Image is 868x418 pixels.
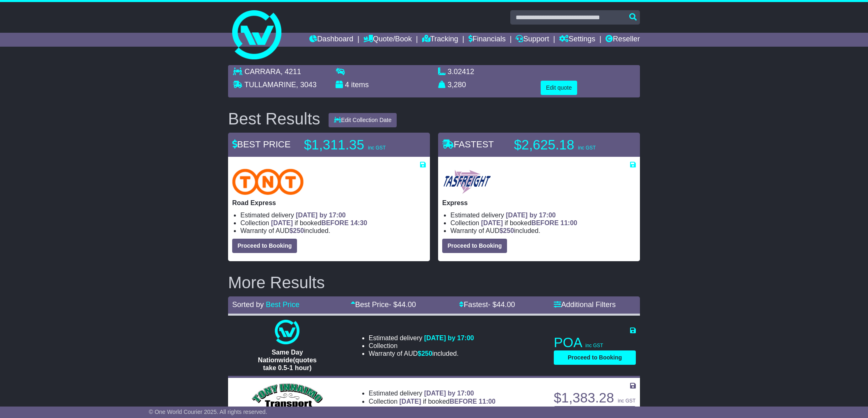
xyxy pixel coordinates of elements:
[459,301,515,309] a: Fastest- $44.00
[232,139,290,149] span: BEST PRICE
[369,350,474,357] li: Warranty of AUD included.
[351,301,416,309] a: Best Price- $44.00
[448,68,474,76] span: 3.02412
[296,81,317,89] span: , 3043
[450,219,636,227] li: Collection
[345,81,349,89] span: 4
[531,219,559,226] span: BEFORE
[418,350,432,357] span: $
[369,389,496,397] li: Estimated delivery
[289,227,304,234] span: $
[232,199,426,207] p: Road Express
[418,406,432,413] span: $
[228,273,640,291] h2: More Results
[271,219,293,226] span: [DATE]
[442,239,507,253] button: Proceed to Booking
[422,33,458,47] a: Tracking
[605,33,640,47] a: Reseller
[369,342,474,350] li: Collection
[232,239,297,253] button: Proceed to Booking
[240,211,426,219] li: Estimated delivery
[400,398,496,405] span: if booked
[424,390,474,397] span: [DATE] by 17:00
[560,219,577,226] span: 11:00
[389,301,416,309] span: - $
[309,33,353,47] a: Dashboard
[149,409,267,415] span: © One World Courier 2025. All rights reserved.
[240,227,426,235] li: Warranty of AUD included.
[503,227,514,234] span: 250
[368,145,386,151] span: inc GST
[321,219,349,226] span: BEFORE
[499,227,514,234] span: $
[350,219,367,226] span: 14:30
[363,33,412,47] a: Quote/Book
[397,301,416,309] span: 44.00
[244,81,296,89] span: TULLAMARINE
[554,390,636,406] p: $1,383.28
[442,139,494,149] span: FASTEST
[240,219,426,227] li: Collection
[281,68,301,76] span: , 4211
[271,219,367,226] span: if booked
[369,334,474,342] li: Estimated delivery
[329,113,397,127] button: Edit Collection Date
[479,398,496,405] span: 11:00
[421,406,432,413] span: 250
[541,81,577,95] button: Edit quote
[400,398,421,405] span: [DATE]
[421,350,432,357] span: 250
[481,219,577,226] span: if booked
[450,227,636,235] li: Warranty of AUD included.
[266,301,299,309] a: Best Price
[258,349,317,371] span: Same Day Nationwide(quotes take 0.5-1 hour)
[488,301,515,309] span: - $
[496,301,515,309] span: 44.00
[450,211,636,219] li: Estimated delivery
[468,33,506,47] a: Financials
[275,320,299,344] img: One World Courier: Same Day Nationwide(quotes take 0.5-1 hour)
[559,33,595,47] a: Settings
[369,405,496,413] li: Warranty of AUD included.
[554,334,636,351] p: POA
[232,301,264,309] span: Sorted by
[585,343,603,348] span: inc GST
[424,334,474,341] span: [DATE] by 17:00
[304,137,407,153] p: $1,311.35
[554,301,616,309] a: Additional Filters
[442,169,492,195] img: Tasfreight: Express
[224,110,324,128] div: Best Results
[618,398,635,404] span: inc GST
[450,398,477,405] span: BEFORE
[442,199,636,207] p: Express
[506,212,556,219] span: [DATE] by 17:00
[244,68,281,76] span: CARRARA
[554,350,636,365] button: Proceed to Booking
[448,81,466,89] span: 3,280
[578,145,596,151] span: inc GST
[516,33,549,47] a: Support
[481,219,503,226] span: [DATE]
[293,227,304,234] span: 250
[252,383,323,408] img: Tony Innaimo Transport: General
[514,137,617,153] p: $2,625.18
[369,398,496,405] li: Collection
[232,169,304,195] img: TNT Domestic: Road Express
[351,81,369,89] span: items
[296,212,346,219] span: [DATE] by 17:00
